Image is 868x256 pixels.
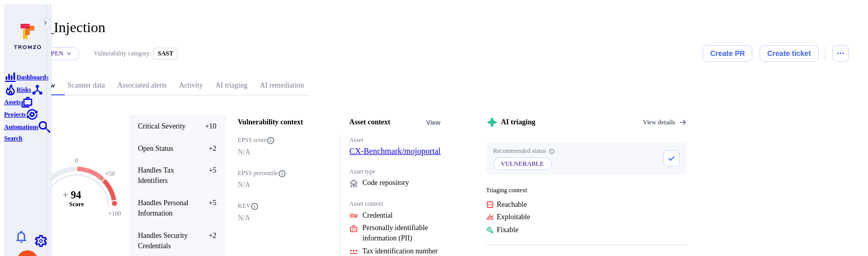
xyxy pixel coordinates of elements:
[69,201,84,208] text: Score
[55,189,97,208] g: The vulnerability score is based on the parameters defined in the settings
[663,150,680,167] button: Accept recommended status
[94,50,151,58] span: Vulnerability category:
[4,72,48,81] a: Dashboards
[17,74,48,81] span: Dashboards
[66,50,72,56] button: Expand dropdown
[238,117,303,127] h2: Vulnerability context
[238,136,331,145] span: EPSS score
[46,49,63,58] button: Open
[111,76,173,95] a: Associated alerts
[197,231,216,251] span: +2
[39,18,51,30] button: Expand navigation menu
[238,169,331,178] span: EPSS percentile
[197,144,216,154] span: +2
[197,121,216,132] span: +10
[349,200,443,208] span: Asset context
[238,180,331,190] span: N/A
[4,84,31,93] a: Risks
[549,148,555,154] svg: AI triaging agent's recommendation for vulnerability status
[138,122,186,130] span: Critical Severity
[486,212,687,222] span: Exploitable
[486,200,687,210] span: Reachable
[703,45,752,62] button: Create PR
[197,198,216,219] span: +5
[209,76,254,95] a: AI triaging
[238,202,331,210] span: KEV
[4,111,26,118] span: Projects
[362,223,443,244] span: Click to view evidence
[19,19,105,35] span: SQL_Injection
[71,189,81,201] tspan: 94
[238,147,331,158] span: N/A
[424,119,443,127] button: View
[643,118,687,126] a: View details
[349,168,443,176] span: Asset type
[105,170,115,177] text: +50
[173,76,209,95] a: Activity
[35,236,47,245] a: Settings
[61,76,111,95] a: Scanner data
[486,116,535,129] h2: AI triaging
[493,158,552,170] p: Vulnerable
[424,118,443,127] div: Click to view all asset context details
[349,147,441,155] a: CX-Benchmark/mojoportal
[4,98,21,106] span: Assets
[349,136,443,144] span: Asset
[4,135,22,142] span: Search
[153,48,177,60] div: SAST
[493,147,555,155] span: Recommended status
[19,76,849,95] div: Vulnerability tabs
[486,225,687,235] span: Fixable
[254,76,310,95] a: AI remediation
[42,20,49,28] i: Expand navigation menu
[75,157,78,164] text: 0
[4,123,38,131] span: Automations
[197,165,216,186] span: +5
[62,189,68,201] tspan: +
[17,86,31,93] span: Risks
[349,117,390,127] h2: Asset context
[138,145,173,152] span: Open Status
[362,210,393,221] span: Click to view evidence
[108,210,121,217] text: +100
[8,229,34,245] button: Notifications
[486,187,687,194] span: Triaging context
[362,178,409,188] span: Code repository
[832,45,849,62] button: Options menu
[138,166,174,184] span: Handles Tax Identifiers
[138,199,189,217] span: Handles Personal Information
[760,45,818,62] button: Create ticket
[238,213,331,223] span: N/A
[138,232,188,250] span: Handles Security Credentials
